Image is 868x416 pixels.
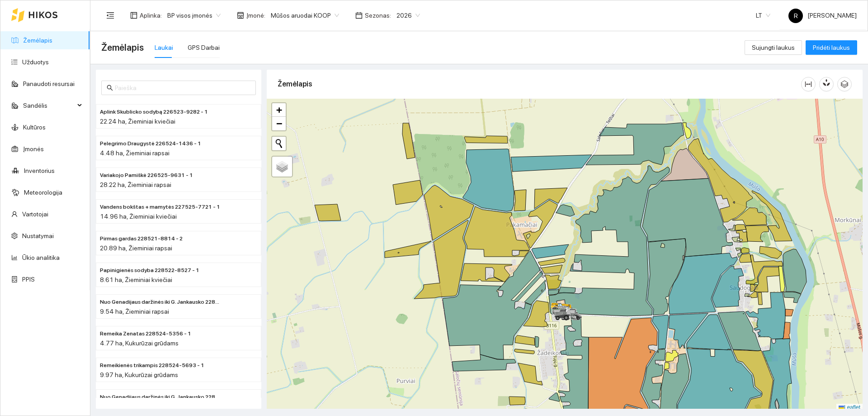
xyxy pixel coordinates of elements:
div: GPS Darbai [188,43,220,53]
span: R [794,9,798,23]
span: 9.54 ha, Žieminiai rapsai [100,308,169,315]
a: PPIS [22,276,35,283]
span: Sezonas : [365,10,391,20]
a: Layers [272,157,292,177]
span: Pridėti laukus [813,43,850,53]
span: Nuo Genadijaus daržinės iki G. Jankausko 228522-8527 - 4 [100,393,221,402]
span: Remeika Zenatas 228524-5356 - 1 [100,330,191,338]
span: Aplinka : [140,10,162,20]
span: calendar [355,12,363,19]
span: 20.89 ha, Žieminiai rapsai [100,244,172,252]
span: Remeikienės trikampis 228524-5693 - 1 [100,361,204,370]
a: Įmonės [23,145,44,153]
a: Pridėti laukus [806,44,857,51]
span: Žemėlapis [101,40,144,55]
a: Užduotys [22,58,49,66]
a: Žemėlapis [23,37,52,44]
a: Leaflet [839,404,860,411]
input: Paieška [115,83,250,93]
div: Laukai [155,43,173,53]
button: Pridėti laukus [806,40,857,55]
span: 4.48 ha, Žieminiai rapsai [100,149,170,157]
a: Kultūros [23,124,46,131]
button: menu-fold [101,6,119,24]
span: Sandėlis [23,96,75,115]
span: 4.77 ha, Kukurūzai grūdams [100,339,179,347]
span: Pelegrimo Draugystė 226524-1436 - 1 [100,139,201,148]
span: 8.61 ha, Žieminiai kviečiai [100,276,172,283]
span: 9.97 ha, Kukurūzai grūdams [100,371,178,378]
span: [PERSON_NAME] [788,12,857,19]
a: Vartotojai [22,210,48,218]
span: − [276,118,282,129]
span: Pirmas gardas 228521-8814 - 2 [100,234,183,243]
div: Žemėlapis [278,71,801,97]
span: 22.24 ha, Žieminiai kviečiai [100,118,175,125]
span: layout [130,12,137,19]
span: column-width [802,81,815,88]
a: Meteorologija [24,189,62,196]
span: shop [237,12,244,19]
a: Nustatymai [22,232,54,239]
span: Nuo Genadijaus daržinės iki G. Jankausko 228522-8527 - 2 [100,298,221,306]
span: BP visos įmonės [167,9,221,22]
span: 28.22 ha, Žieminiai rapsai [100,181,171,188]
a: Zoom in [272,103,286,117]
span: 2026 [396,9,420,22]
a: Ūkio analitika [22,254,60,261]
span: LT [756,9,770,22]
button: Sujungti laukus [745,40,802,55]
a: Panaudoti resursai [23,80,75,87]
span: + [276,104,282,115]
span: Įmonė : [246,10,265,20]
span: Sujungti laukus [752,43,795,53]
a: Inventorius [24,167,55,174]
span: search [107,85,113,91]
a: Sujungti laukus [745,44,802,51]
button: Initiate a new search [272,137,286,150]
span: menu-fold [106,11,114,19]
span: 14.96 ha, Žieminiai kviečiai [100,213,177,220]
button: column-width [801,77,816,91]
span: Mūšos aruodai KOOP [271,9,339,22]
span: Variakojo Pamiškė 226525-9631 - 1 [100,171,193,180]
span: Papinigienės sodyba 228522-8527 - 1 [100,266,199,275]
span: Vandens bokštas + mamytės 227525-7721 - 1 [100,203,220,211]
a: Zoom out [272,117,286,130]
span: Aplink Skublicko sodybą 226523-9282 - 1 [100,108,208,116]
